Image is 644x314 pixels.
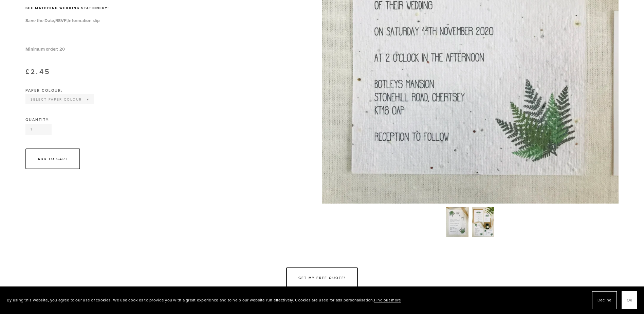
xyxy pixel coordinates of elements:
div: Add To Cart [25,149,80,169]
span: Decline [597,295,611,305]
strong: Information slip [68,17,100,24]
p: By using this website, you agree to our use of cookies. We use cookies to provide you with a grea... [7,295,401,305]
button: Decline [592,291,617,309]
a: Information slip [68,17,100,23]
a: Find out more [374,297,401,303]
strong: Minimum order: 20 [25,46,65,52]
div: Paper Colour: [25,89,94,92]
a: RSVP [55,17,67,23]
strong: , [54,17,55,24]
strong: Save the Date [25,17,54,24]
button: OK [622,291,637,309]
strong: RSVP [55,17,67,24]
input: Quantity [25,124,52,135]
select: Select Paper Colour [26,95,93,104]
div: £2.45 [25,68,305,75]
span: OK [627,295,632,305]
img: Eco friendly plantable wedding invitation suite - Modern design with clusters of green ferns [446,207,468,237]
div: Add To Cart [38,156,68,161]
img: Eco friendly plantable wedding invitation suite - Modern design with clusters of green ferns [472,207,494,237]
a: Save the Date [25,17,54,23]
a: Get my free quote! [286,267,358,288]
div: Quantity: [25,118,305,122]
h3: See matching wedding stationery: [25,5,305,11]
strong: , [67,17,68,24]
